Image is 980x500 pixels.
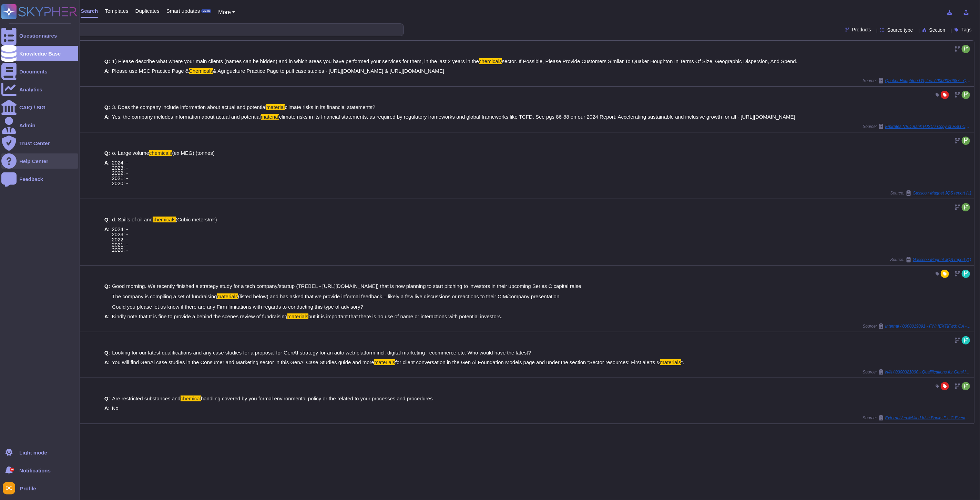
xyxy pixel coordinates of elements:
[885,79,971,83] span: Quaker Houghton PA, Inc. / 0000020687 - QH RFP DC Network Study EMEA NA
[913,191,971,195] span: Gassco / Magnet JQS report (1)
[104,406,110,411] b: A:
[104,360,110,365] b: A:
[104,114,110,119] b: A:
[863,415,971,421] span: Source:
[112,217,153,222] span: d. Spills of oil and
[287,313,308,319] mark: materials
[10,468,14,472] div: 9+
[104,314,110,319] b: A:
[218,9,231,15] span: More
[112,293,559,310] span: (listed below) and has asked that we provide informal feedback – likely a few live discussions or...
[19,468,51,473] span: Notifications
[19,450,47,455] div: Light mode
[961,27,972,32] span: Tags
[172,150,215,156] span: (ex MEG) (tonnes)
[201,9,211,13] div: BETA
[285,104,376,110] span: climate risks in its financial statements?
[112,160,128,186] span: 2024: - 2023: - 2022: - 2021: - 2020: -
[502,58,797,64] span: sector. If Possible, Please Provide Customers Similar To Quaker Houghton In Terms Of Size, Geogra...
[104,283,110,309] b: Q:
[104,396,110,401] b: Q:
[104,160,110,186] b: A:
[913,258,971,262] span: Gassco / Magnet JQS report (1)
[681,359,684,365] span: ”.
[19,123,35,128] div: Admin
[189,68,213,74] mark: Chemicals
[1,46,78,61] a: Knowledge Base
[112,58,479,64] span: 1) Please describe what where your main clients (names can be hidden) and in which areas you have...
[1,118,78,133] a: Admin
[1,153,78,169] a: Help Center
[112,405,119,411] span: No
[479,58,502,64] mark: chemicals
[217,293,238,299] mark: materials
[112,359,375,365] span: You will find GenAi case studies in the Consumer and Marketing sector in this GenAi Case Studies ...
[104,350,110,355] b: Q:
[19,105,45,110] div: CAIQ / SIG
[279,114,795,120] span: climate risks in its financial statements, as required by regulatory frameworks and global framew...
[890,257,971,262] span: Source:
[20,486,36,491] span: Profile
[112,104,266,110] span: 3. Does the company include information about actual and potential
[218,8,235,17] button: More
[112,150,149,156] span: o. Large volume
[135,8,160,13] span: Duplicates
[213,68,444,74] span: & Agriguclture Practice Page to pull case studies - [URL][DOMAIN_NAME] & [URL][DOMAIN_NAME]
[105,8,128,13] span: Templates
[887,28,913,32] span: Source type
[81,8,98,13] span: Search
[104,104,110,110] b: Q:
[181,396,201,401] mark: chemical
[104,59,110,64] b: Q:
[104,68,110,73] b: A:
[104,227,110,252] b: A:
[885,124,971,129] span: Emirates NBD Bank PJSC / Copy of ESG Commercial Requirements Document updated
[863,78,971,83] span: Source:
[19,69,48,74] div: Documents
[27,24,397,36] input: Search a question or template...
[176,217,217,222] span: (Cubic meters/m³)
[201,396,433,401] span: handling covered by you formal environmental policy or the related to your processes and procedures
[852,27,871,32] span: Products
[19,159,48,164] div: Help Center
[1,136,78,151] a: Trust Center
[112,396,180,401] span: Are restricted substances and
[1,100,78,115] a: CAIQ / SIG
[1,28,78,43] a: Questionnaires
[1,481,20,496] button: user
[104,217,110,222] b: Q:
[1,82,78,97] a: Analytics
[19,51,61,56] div: Knowledge Base
[890,190,971,196] span: Source:
[19,33,57,38] div: Questionnaires
[863,323,971,329] span: Source:
[104,150,110,156] b: Q:
[374,359,395,365] mark: materials
[112,313,287,319] span: Kindly note that It is fine to provide a behind the scenes review of fundraising
[166,8,200,13] span: Smart updates
[112,283,581,299] span: Good morning. We recently finished a strategy study for a tech company/startup (TREBEL - [URL][DO...
[19,177,43,182] div: Feedback
[1,64,78,79] a: Documents
[149,150,172,156] mark: chemicals
[660,359,681,365] mark: materials
[308,313,502,319] span: but it is important that there is no use of name or interactions with potential investors.
[112,226,128,253] span: 2024: - 2023: - 2022: - 2021: - 2020: -
[112,114,261,120] span: Yes, the company includes information about actual and potential
[261,114,279,120] mark: material
[929,28,946,32] span: Section
[863,369,971,375] span: Source:
[885,370,971,374] span: N/A / 0000021000 - Qualifications for GenAI in retail
[863,124,971,129] span: Source:
[395,359,660,365] span: for client conversation in the Gen Ai Foundation Models page and under the section “Sector resour...
[19,141,50,146] div: Trust Center
[266,104,285,110] mark: material
[112,350,531,356] span: Looking for our latest qualifications and any case studies for a proposal for GenAI strategy for ...
[1,171,78,187] a: Feedback
[3,482,15,494] img: user
[885,416,971,420] span: External / en#Allied Irish Banks P L C Event#873
[19,87,42,92] div: Analytics
[153,217,176,222] mark: chemicals
[112,68,189,74] span: Please use MSC Practice Page &
[885,324,971,328] span: Internal / 0000019891 - FW: [EXT]Fwd: GA - Follow up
